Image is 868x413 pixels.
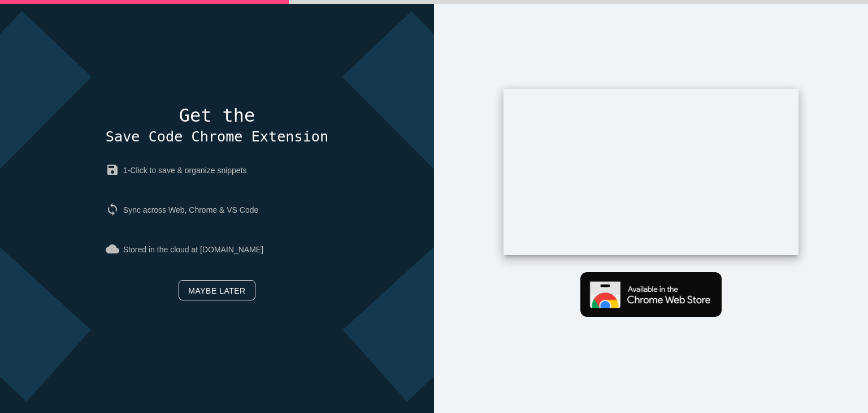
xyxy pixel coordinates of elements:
img: Get Chrome extension [580,272,722,317]
p: Stored in the cloud at [DOMAIN_NAME] [106,234,328,265]
p: Sync across Web, Chrome & VS Code [106,194,328,226]
span: Save Code Chrome Extension [106,128,328,145]
p: 1-Click to save & organize snippets [106,154,328,186]
i: save [106,163,123,177]
a: Maybe later [179,280,255,300]
h4: Get the [106,106,328,147]
i: sync [106,203,123,216]
i: cloud [106,242,123,256]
